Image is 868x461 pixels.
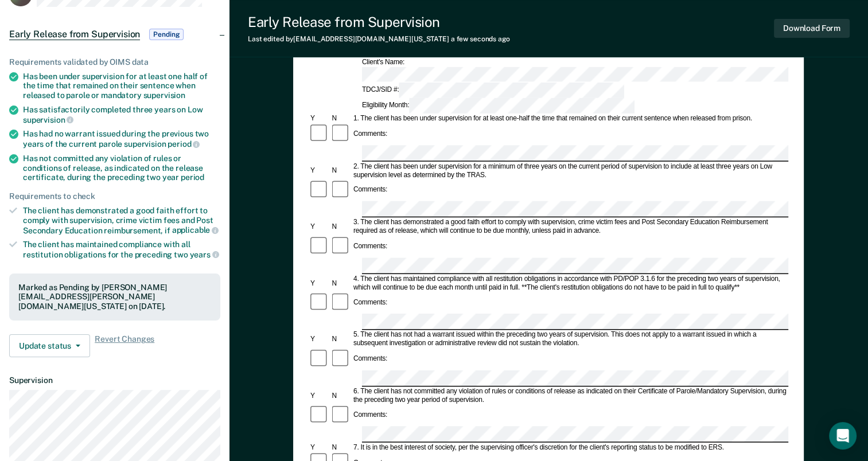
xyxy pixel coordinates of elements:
[23,129,220,149] div: Has had no warrant issued during the previous two years of the current parole supervision
[23,240,220,259] div: The client has maintained compliance with all restitution obligations for the preceding two
[23,206,220,235] div: The client has demonstrated a good faith effort to comply with supervision, crime victim fees and...
[9,376,220,385] dt: Supervision
[9,29,140,40] span: Early Release from Supervision
[352,443,788,452] div: 7. It is in the best interest of society, per the supervising officer's discretion for the client...
[190,250,219,259] span: years
[23,115,73,124] span: supervision
[143,91,185,100] span: supervision
[352,411,389,420] div: Comments:
[352,115,788,123] div: 1. The client has been under supervision for at least one-half the time that remained on their cu...
[248,35,510,43] div: Last edited by [EMAIL_ADDRESS][DOMAIN_NAME][US_STATE]
[309,279,330,288] div: Y
[360,83,626,99] div: TDCJ/SID #:
[774,19,850,38] button: Download Form
[309,443,330,452] div: Y
[829,422,857,450] div: Open Intercom Messenger
[248,14,510,30] div: Early Release from Supervision
[23,105,220,124] div: Has satisfactorily completed three years on Low
[352,186,389,194] div: Comments:
[352,218,788,236] div: 3. The client has demonstrated a good faith effort to comply with supervision, crime victim fees ...
[309,335,330,344] div: Y
[451,35,510,43] span: a few seconds ago
[95,334,154,357] span: Revert Changes
[352,331,788,348] div: 5. The client has not had a warrant issued within the preceding two years of supervision. This do...
[149,29,184,40] span: Pending
[172,225,219,235] span: applicable
[352,242,389,251] div: Comments:
[18,283,211,311] div: Marked as Pending by [PERSON_NAME][EMAIL_ADDRESS][PERSON_NAME][DOMAIN_NAME][US_STATE] on [DATE].
[181,173,204,182] span: period
[9,192,220,201] div: Requirements to check
[352,387,788,404] div: 6. The client has not committed any violation of rules or conditions of release as indicated on t...
[168,139,200,149] span: period
[330,279,352,288] div: N
[352,275,788,292] div: 4. The client has maintained compliance with all restitution obligations in accordance with PD/PO...
[309,222,330,231] div: Y
[360,98,636,114] div: Eligibility Month:
[352,130,389,138] div: Comments:
[330,335,352,344] div: N
[309,166,330,175] div: Y
[330,115,352,123] div: N
[352,162,788,179] div: 2. The client has been under supervision for a minimum of three years on the current period of su...
[23,154,220,182] div: Has not committed any violation of rules or conditions of release, as indicated on the release ce...
[9,334,90,357] button: Update status
[330,222,352,231] div: N
[352,355,389,364] div: Comments:
[330,166,352,175] div: N
[309,115,330,123] div: Y
[330,443,352,452] div: N
[23,72,220,100] div: Has been under supervision for at least one half of the time that remained on their sentence when...
[9,57,220,67] div: Requirements validated by OIMS data
[352,299,389,307] div: Comments:
[309,392,330,400] div: Y
[330,392,352,400] div: N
